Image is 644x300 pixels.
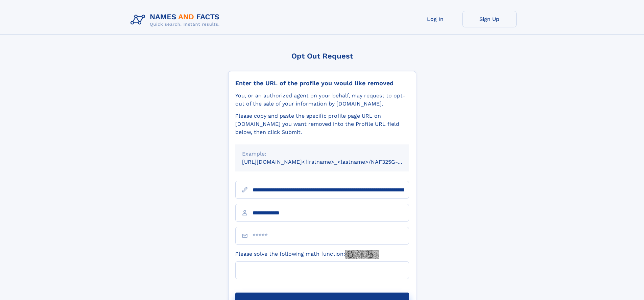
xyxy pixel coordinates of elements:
img: Logo Names and Facts [128,11,225,29]
a: Log In [408,11,462,27]
small: [URL][DOMAIN_NAME]<firstname>_<lastname>/NAF325G-xxxxxxxx [242,159,422,165]
div: You, or an authorized agent on your behalf, may request to opt-out of the sale of your informatio... [235,92,409,108]
div: Opt Out Request [228,52,416,60]
div: Please copy and paste the specific profile page URL on [DOMAIN_NAME] you want removed into the Pr... [235,112,409,136]
div: Example: [242,150,402,158]
label: Please solve the following math function: [235,250,379,259]
div: Enter the URL of the profile you would like removed [235,79,409,87]
a: Sign Up [462,11,517,27]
